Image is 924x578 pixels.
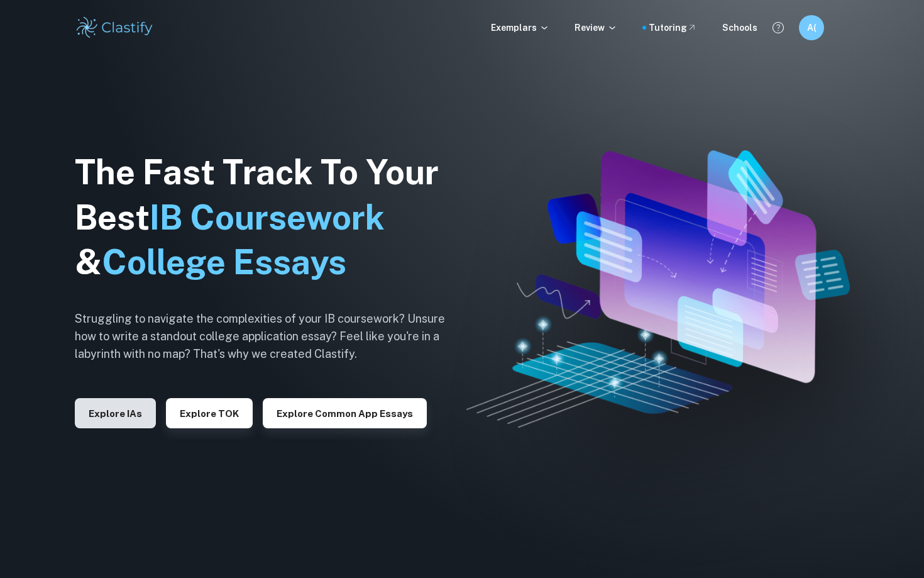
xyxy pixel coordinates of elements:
button: Explore IAs [75,398,156,428]
h6: Struggling to navigate the complexities of your IB coursework? Unsure how to write a standout col... [75,310,465,363]
p: Review [575,21,617,35]
a: Tutoring [649,21,697,35]
img: Clastify logo [75,15,155,40]
button: A( [799,15,824,40]
button: Explore Common App essays [263,398,427,428]
button: Explore TOK [166,398,253,428]
span: IB Coursework [150,197,385,237]
img: Clastify hero [466,150,850,428]
p: Exemplars [491,21,549,35]
h1: The Fast Track To Your Best & [75,150,465,286]
button: Help and Feedback [767,17,789,38]
a: Schools [722,21,757,35]
h6: A( [805,21,819,35]
span: College Essays [102,242,346,282]
a: Explore IAs [75,407,156,419]
a: Explore Common App essays [263,407,427,419]
a: Explore TOK [166,407,253,419]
